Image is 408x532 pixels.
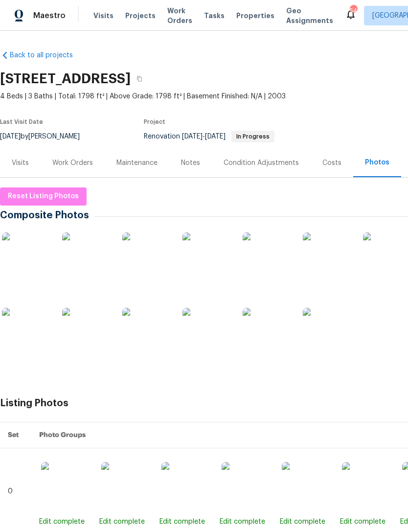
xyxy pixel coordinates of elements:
[365,158,389,167] div: Photos
[232,134,273,139] span: In Progress
[116,158,158,168] div: Maintenance
[93,11,113,21] span: Visits
[350,6,357,16] div: 54
[159,517,205,527] div: Edit complete
[205,133,226,140] span: [DATE]
[340,517,385,527] div: Edit complete
[280,517,325,527] div: Edit complete
[286,6,333,25] span: Geo Assignments
[144,133,274,140] span: Renovation
[224,158,299,168] div: Condition Adjustments
[167,6,192,25] span: Work Orders
[182,133,203,140] span: [DATE]
[182,133,226,140] span: -
[125,11,156,21] span: Projects
[39,517,85,527] div: Edit complete
[322,158,341,168] div: Costs
[204,12,225,19] span: Tasks
[8,190,79,203] span: Reset Listing Photos
[52,158,93,168] div: Work Orders
[236,11,274,21] span: Properties
[181,158,200,168] div: Notes
[131,70,148,88] button: Copy Address
[144,119,165,125] span: Project
[99,517,145,527] div: Edit complete
[220,517,265,527] div: Edit complete
[33,11,66,21] span: Maestro
[12,158,29,168] div: Visits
